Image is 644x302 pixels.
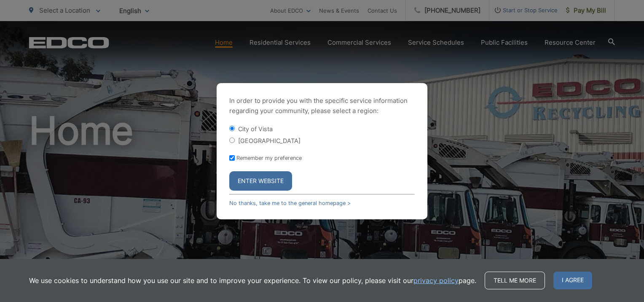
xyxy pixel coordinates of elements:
[485,272,545,289] a: Tell me more
[238,125,273,132] label: City of Vista
[29,275,476,286] p: We use cookies to understand how you use our site and to improve your experience. To view our pol...
[236,155,302,161] label: Remember my preference
[413,275,459,286] a: privacy policy
[553,272,592,289] span: I agree
[229,200,351,206] a: No thanks, take me to the general homepage >
[229,171,292,191] button: Enter Website
[229,96,415,116] p: In order to provide you with the specific service information regarding your community, please se...
[238,137,301,144] label: [GEOGRAPHIC_DATA]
